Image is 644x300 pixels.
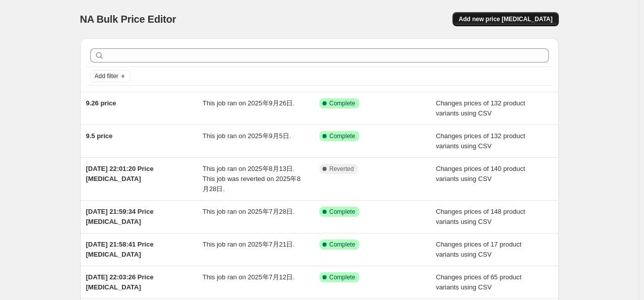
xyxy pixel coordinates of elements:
span: Changes prices of 17 product variants using CSV [436,241,522,258]
span: Changes prices of 148 product variants using CSV [436,208,525,225]
span: 9.5 price [86,132,113,140]
span: Complete [330,132,355,140]
span: 9.26 price [86,99,116,107]
span: Complete [330,273,355,281]
span: Add new price [MEDICAL_DATA] [459,15,552,23]
span: This job ran on 2025年7月28日. [203,208,295,215]
span: [DATE] 21:58:41 Price [MEDICAL_DATA] [86,241,154,258]
span: Changes prices of 132 product variants using CSV [436,99,525,117]
span: Changes prices of 132 product variants using CSV [436,132,525,150]
span: [DATE] 22:03:26 Price [MEDICAL_DATA] [86,273,154,291]
span: This job ran on 2025年8月13日. This job was reverted on 2025年8月28日. [203,165,300,193]
button: Add filter [90,70,131,82]
span: Changes prices of 65 product variants using CSV [436,273,522,291]
span: Add filter [95,72,118,80]
span: Complete [330,99,355,107]
span: NA Bulk Price Editor [80,14,176,25]
span: This job ran on 2025年9月5日. [203,132,291,140]
span: [DATE] 22:01:20 Price [MEDICAL_DATA] [86,165,154,183]
button: Add new price [MEDICAL_DATA] [453,12,558,26]
span: Changes prices of 140 product variants using CSV [436,165,525,183]
span: This job ran on 2025年7月12日. [203,273,295,281]
span: Reverted [330,165,354,173]
span: [DATE] 21:59:34 Price [MEDICAL_DATA] [86,208,154,225]
span: This job ran on 2025年7月21日. [203,241,295,248]
span: Complete [330,208,355,216]
span: This job ran on 2025年9月26日. [203,99,295,107]
span: Complete [330,241,355,249]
